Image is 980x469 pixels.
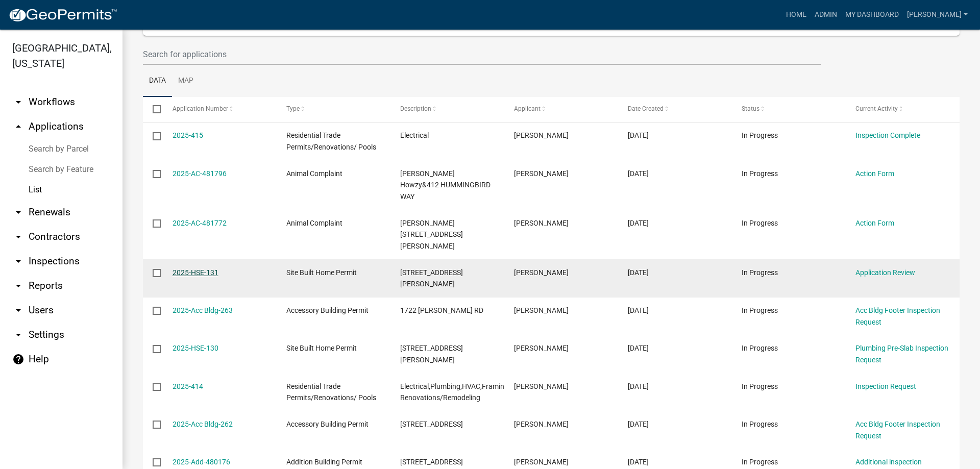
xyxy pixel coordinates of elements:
[742,105,759,112] span: Status
[390,97,504,121] datatable-header-cell: Description
[173,169,227,178] a: 2025-AC-481796
[742,382,778,390] span: In Progress
[286,306,369,314] span: Accessory Building Permit
[143,65,172,97] a: Data
[173,420,233,428] a: 2025-Acc Bldg-262
[628,131,649,139] span: 09/22/2025
[742,169,778,178] span: In Progress
[514,382,569,390] span: Michael Ware
[742,420,778,428] span: In Progress
[276,97,390,121] datatable-header-cell: Type
[855,268,915,277] a: Application Review
[628,382,649,390] span: 09/18/2025
[514,306,569,314] span: Latesha Knolton-Tyler
[903,5,972,24] a: [PERSON_NAME]
[286,458,362,466] span: Addition Building Permit
[841,5,903,24] a: My Dashboard
[855,306,940,326] a: Acc Bldg Footer Inspection Request
[514,219,569,227] span: Rachel Carroll
[628,105,664,112] span: Date Created
[846,97,960,121] datatable-header-cell: Current Activity
[400,268,463,288] span: 485 POPE RD
[742,268,778,277] span: In Progress
[286,219,342,227] span: Animal Complaint
[742,458,778,466] span: In Progress
[628,344,649,352] span: 09/18/2025
[742,131,778,139] span: In Progress
[514,105,541,112] span: Applicant
[742,344,778,352] span: In Progress
[514,344,569,352] span: Kelsey
[400,105,431,112] span: Description
[286,344,357,352] span: Site Built Home Permit
[400,382,508,402] span: Electrical,Plumbing,HVAC,Framing Renovations/Remodeling
[400,306,483,314] span: 1722 CARL SUTTON RD
[855,131,920,139] a: Inspection Complete
[286,105,300,112] span: Type
[628,458,649,466] span: 09/18/2025
[173,131,203,139] a: 2025-415
[143,44,821,65] input: Search for applications
[286,420,369,428] span: Accessory Building Permit
[173,268,218,277] a: 2025-HSE-131
[400,131,429,139] span: Electrical
[504,97,618,121] datatable-header-cell: Applicant
[172,65,200,97] a: Map
[173,458,230,466] a: 2025-Add-480176
[782,5,811,24] a: Home
[12,120,24,133] i: arrow_drop_up
[12,206,24,218] i: arrow_drop_down
[400,344,463,364] span: 1660 CUMMINGS RD
[514,268,569,277] span: Stephanie Grinstead
[514,420,569,428] span: Stephen Risley
[742,306,778,314] span: In Progress
[628,420,649,428] span: 09/18/2025
[855,382,916,390] a: Inspection Request
[628,219,649,227] span: 09/22/2025
[855,105,898,112] span: Current Activity
[855,420,940,440] a: Acc Bldg Footer Inspection Request
[732,97,846,121] datatable-header-cell: Status
[12,255,24,267] i: arrow_drop_down
[400,420,463,428] span: 1890 OLIVE GROVE CH RD
[12,329,24,341] i: arrow_drop_down
[855,344,948,364] a: Plumbing Pre-Slab Inspection Request
[855,169,894,178] a: Action Form
[628,306,649,314] span: 09/19/2025
[514,131,569,139] span: Rex Moncrief
[618,97,732,121] datatable-header-cell: Date Created
[173,105,228,112] span: Application Number
[173,219,227,227] a: 2025-AC-481772
[12,231,24,243] i: arrow_drop_down
[12,96,24,108] i: arrow_drop_down
[173,382,203,390] a: 2025-414
[143,97,162,121] datatable-header-cell: Select
[628,268,649,277] span: 09/19/2025
[286,131,376,151] span: Residential Trade Permits/Renovations/ Pools
[12,280,24,292] i: arrow_drop_down
[162,97,276,121] datatable-header-cell: Application Number
[173,306,233,314] a: 2025-Acc Bldg-263
[286,382,376,402] span: Residential Trade Permits/Renovations/ Pools
[286,268,357,277] span: Site Built Home Permit
[400,219,463,251] span: Erica Gonzalez&2605 SANDY POINT RD
[286,169,342,178] span: Animal Complaint
[12,304,24,316] i: arrow_drop_down
[514,169,569,178] span: Tammie
[514,458,569,466] span: Michael Ware
[855,219,894,227] a: Action Form
[628,169,649,178] span: 09/22/2025
[12,353,24,365] i: help
[173,344,218,352] a: 2025-HSE-130
[811,5,841,24] a: Admin
[400,169,491,201] span: Brandon Howzy&412 HUMMINGBIRD WAY
[742,219,778,227] span: In Progress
